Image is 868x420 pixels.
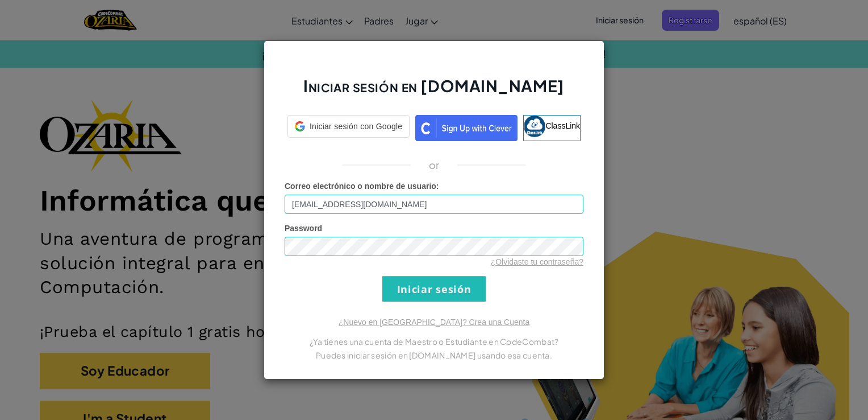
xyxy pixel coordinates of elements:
div: Iniciar sesión con Google [287,115,410,138]
span: Password [285,224,322,233]
a: ¿Olvidaste tu contraseña? [491,257,583,266]
p: Puedes iniciar sesión en [DOMAIN_NAME] usando esa cuenta. [285,348,583,362]
span: Iniciar sesión con Google [310,121,402,132]
input: Iniciar sesión [382,276,486,302]
p: ¿Ya tienes una cuenta de Maestro o Estudiante en CodeCombat? [285,335,583,348]
a: Iniciar sesión con Google [287,115,410,141]
label: : [285,180,439,192]
img: classlink-logo-small.png [524,116,545,137]
span: ClassLink [545,121,580,130]
p: or [429,158,440,172]
a: ¿Nuevo en [GEOGRAPHIC_DATA]? Crea una Cuenta [339,318,529,327]
span: Correo electrónico o nombre de usuario [285,182,436,191]
h2: Iniciar sesión en [DOMAIN_NAME] [285,75,583,108]
img: clever_sso_button@2x.png [415,115,518,141]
